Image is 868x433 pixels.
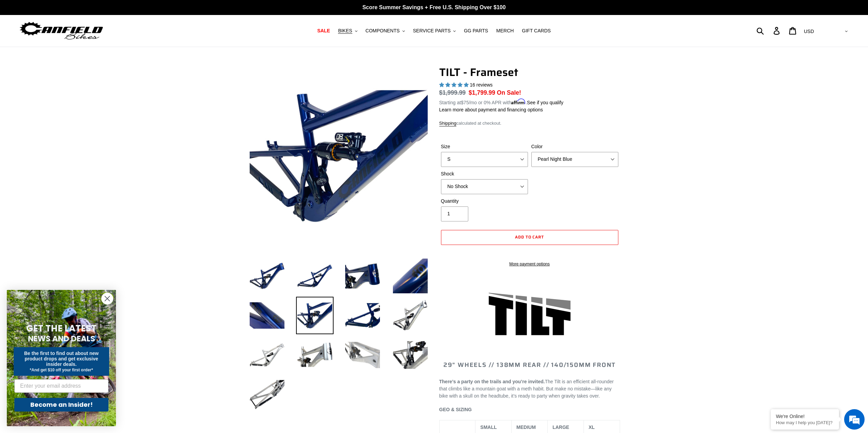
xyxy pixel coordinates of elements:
span: On Sale! [497,88,521,97]
b: There’s a party on the trails and you’re invited. [439,379,545,384]
button: BIKES [335,26,361,35]
div: calculated at checkout. [439,120,620,127]
div: We're Online! [776,414,834,419]
span: 5.00 stars [439,82,470,88]
span: Be the first to find out about new product drops and get exclusive insider deals. [24,351,99,367]
span: MEDIUM [516,424,536,430]
span: 16 reviews [470,82,492,88]
span: $75 [461,100,469,105]
a: GG PARTS [460,26,491,35]
span: GET THE LATEST [26,322,97,335]
span: $1,799.99 [469,89,495,96]
input: Enter your email address [14,379,108,393]
img: Load image into Gallery viewer, TILT - Frameset [392,297,429,334]
a: SALE [314,26,333,35]
img: Load image into Gallery viewer, TILT - Frameset [248,376,286,413]
label: Size [441,143,528,150]
img: Load image into Gallery viewer, TILT - Frameset [248,257,286,295]
span: GIFT CARDS [522,28,551,34]
span: Add to cart [515,234,544,240]
label: Shock [441,170,528,177]
span: NEWS AND DEALS [28,333,95,344]
span: Affirm [511,99,526,105]
img: Load image into Gallery viewer, TILT - Frameset [392,257,429,295]
input: Search [760,23,778,38]
button: Add to cart [441,230,618,245]
p: Starting at /mo or 0% APR with . [439,97,563,106]
span: GG PARTS [464,28,488,34]
a: See if you qualify - Learn more about Affirm Financing (opens in modal) [527,100,563,105]
span: SALE [317,28,330,34]
span: COMPONENTS [366,28,400,34]
a: GIFT CARDS [518,26,554,35]
a: More payment options [441,261,618,267]
h1: TILT - Frameset [439,66,620,79]
img: Load image into Gallery viewer, TILT - Frameset [344,257,381,295]
a: MERCH [493,26,517,35]
img: Canfield Bikes [19,20,104,42]
img: Load image into Gallery viewer, TILT - Frameset [296,297,334,334]
img: Load image into Gallery viewer, TILT - Frameset [296,336,334,374]
img: Load image into Gallery viewer, TILT - Frameset [248,297,286,334]
button: Become an Insider! [14,398,108,412]
span: *And get $10 off your first order* [30,368,93,372]
span: MERCH [496,28,514,34]
span: GEO & SIZING [439,407,472,412]
span: XL [589,424,595,430]
button: COMPONENTS [362,26,408,35]
span: The Tilt is an efficient all-rounder that climbs like a mountain goat with a meth habit. But make... [439,379,614,399]
span: LARGE [553,424,569,430]
img: Load image into Gallery viewer, TILT - Frameset [344,336,381,374]
label: Quantity [441,198,528,205]
img: Load image into Gallery viewer, TILT - Frameset [296,257,334,295]
img: Load image into Gallery viewer, TILT - Frameset [344,297,381,334]
span: SERVICE PARTS [413,28,451,34]
label: Color [531,143,618,150]
span: BIKES [338,28,352,34]
s: $1,999.99 [439,89,466,96]
img: Load image into Gallery viewer, TILT - Frameset [248,336,286,374]
a: Learn more about payment and financing options [439,107,543,112]
p: How may I help you today? [776,420,834,425]
button: Close dialog [101,293,113,305]
span: SMALL [480,424,497,430]
img: Load image into Gallery viewer, TILT - Frameset [392,336,429,374]
button: SERVICE PARTS [410,26,459,35]
span: 29" WHEELS // 138mm REAR // 140/150mm FRONT [443,360,616,370]
a: Shipping [439,121,457,126]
